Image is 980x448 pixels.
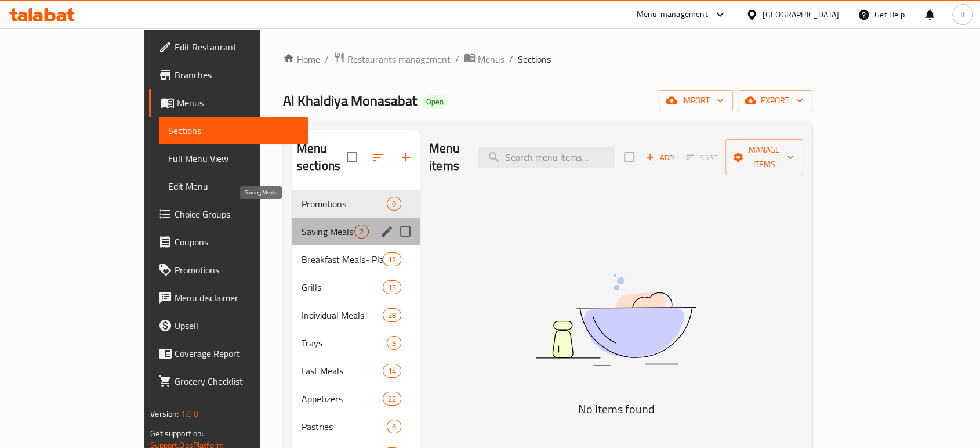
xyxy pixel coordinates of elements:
a: Menu disclaimer [149,284,308,312]
span: Pastries [302,420,387,433]
a: Coverage Report [149,339,308,367]
span: Coupons [175,235,299,249]
li: / [325,52,329,66]
div: items [387,197,401,211]
span: K [960,8,965,21]
span: 0 [387,198,401,209]
li: / [455,52,459,66]
div: Promotions0 [292,190,420,218]
span: Saving Meals [302,225,354,239]
div: items [383,308,401,322]
span: Coverage Report [175,346,299,360]
span: Grills [302,280,383,294]
span: Version: [150,406,179,421]
a: Menus [149,89,308,117]
span: Sections [518,52,551,66]
div: items [387,336,401,350]
div: [GEOGRAPHIC_DATA] [763,8,839,21]
li: / [509,52,513,66]
div: items [383,280,401,294]
div: items [383,392,401,406]
span: Select section first [678,149,725,167]
span: Full Menu View [168,151,299,165]
span: 28 [383,310,401,321]
span: Individual Meals [302,308,383,322]
span: Al Khaldiya Monasabat [283,88,417,114]
span: Open [422,97,448,107]
span: Upsell [175,319,299,333]
a: Menus [464,52,504,67]
a: Coupons [149,228,308,256]
span: Get support on: [150,426,204,441]
span: Menu disclaimer [175,291,299,305]
span: 2 [355,226,368,237]
h2: Menu items [429,140,464,175]
button: Add [641,149,678,167]
span: 12 [383,254,401,265]
button: Add section [392,143,420,171]
div: items [387,420,401,433]
div: Saving Meals2edit [292,218,420,245]
span: Edit Menu [168,179,299,193]
h5: No Items found [471,400,761,418]
span: 1.0.0 [181,406,199,421]
nav: breadcrumb [283,52,812,67]
a: Branches [149,61,308,89]
div: Menu-management [637,8,708,21]
div: Pastries6 [292,413,420,440]
span: Choice Groups [175,207,299,221]
div: Breakfast Meals- Plate12 [292,245,420,273]
span: Branches [175,68,299,82]
span: 15 [383,282,401,293]
span: Breakfast Meals- Plate [302,252,383,266]
span: export [747,93,803,108]
span: 14 [383,366,401,377]
a: Full Menu View [159,144,308,172]
span: Sections [168,124,299,138]
div: Trays9 [292,329,420,357]
span: Promotions [302,197,387,211]
div: items [383,364,401,378]
button: export [738,90,812,111]
button: Manage items [725,139,803,175]
div: items [383,252,401,266]
button: edit [378,223,395,240]
a: Edit Menu [159,172,308,200]
span: Add [644,151,676,164]
a: Upsell [149,312,308,339]
a: Promotions [149,256,308,284]
a: Restaurants management [333,52,451,67]
span: Trays [302,336,387,350]
a: Edit Restaurant [149,33,308,61]
span: Add item [641,149,678,167]
span: Grocery Checklist [175,374,299,388]
span: Fast Meals [302,364,383,378]
div: Individual Meals28 [292,301,420,329]
h2: Menu sections [297,140,347,175]
span: Appetizers [302,392,383,406]
span: Restaurants management [347,52,451,66]
a: Choice Groups [149,200,308,228]
button: import [659,90,733,111]
span: Promotions [175,263,299,277]
img: dish.svg [471,243,761,397]
span: Sort sections [364,143,392,171]
span: Manage items [735,143,794,172]
span: Menus [177,96,299,110]
a: Grocery Checklist [149,367,308,395]
span: 6 [387,421,401,432]
span: Menus [478,52,504,66]
span: 22 [383,393,401,404]
input: search [478,147,615,168]
div: Fast Meals14 [292,357,420,385]
span: 9 [387,338,401,349]
span: Select all sections [340,145,364,169]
